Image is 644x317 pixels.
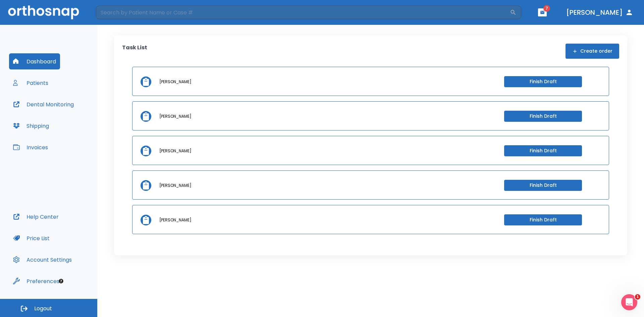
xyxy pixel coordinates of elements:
button: Preferences [9,273,63,289]
img: Orthosnap [8,5,79,19]
button: Finish Draft [504,145,582,156]
button: Dental Monitoring [9,96,78,112]
button: Help Center [9,209,63,225]
p: [PERSON_NAME] [159,113,192,119]
span: 1 [635,294,640,300]
button: Finish Draft [504,214,582,225]
button: Finish Draft [504,76,582,87]
button: Finish Draft [504,180,582,191]
button: Shipping [9,118,53,134]
button: Account Settings [9,252,76,268]
p: [PERSON_NAME] [159,217,192,223]
button: [PERSON_NAME] [563,6,636,18]
p: [PERSON_NAME] [159,182,192,189]
p: Task List [122,44,147,59]
button: Finish Draft [504,111,582,122]
p: [PERSON_NAME] [159,148,192,154]
span: Logout [34,305,52,312]
div: Tooltip anchor [58,278,64,284]
p: [PERSON_NAME] [159,79,192,85]
button: Create order [566,44,619,59]
button: Invoices [9,139,52,155]
button: Patients [9,75,52,91]
iframe: Intercom live chat [621,294,637,310]
span: 7 [543,5,550,12]
button: Price List [9,230,54,246]
button: Dashboard [9,53,60,69]
input: Search by Patient Name or Case # [96,6,510,19]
